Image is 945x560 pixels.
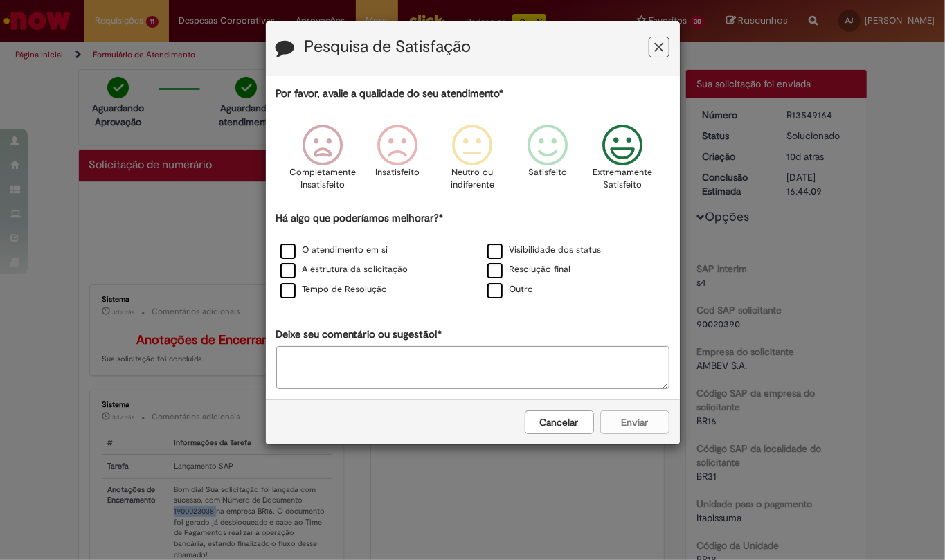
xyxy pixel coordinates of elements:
[437,114,507,209] div: Neutro ou indiferente
[276,87,504,101] label: Por favor, avalie a qualidade do seu atendimento*
[487,263,571,276] label: Resolução final
[587,114,658,209] div: Extremamente Satisfeito
[447,166,497,192] p: Neutro ou indiferente
[512,114,583,209] div: Satisfeito
[362,114,433,209] div: Insatisfeito
[280,283,388,296] label: Tempo de Resolução
[276,211,669,300] div: Há algo que poderíamos melhorar?*
[593,166,652,192] p: Extremamente Satisfeito
[276,327,442,342] label: Deixe seu comentário ou sugestão!*
[528,166,567,179] p: Satisfeito
[487,283,534,296] label: Outro
[287,114,358,209] div: Completamente Insatisfeito
[487,244,602,257] label: Visibilidade dos status
[305,38,471,56] label: Pesquisa de Satisfação
[280,244,388,257] label: O atendimento em si
[289,166,356,192] p: Completamente Insatisfeito
[525,410,594,434] button: Cancelar
[375,166,420,179] p: Insatisfeito
[280,263,408,276] label: A estrutura da solicitação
